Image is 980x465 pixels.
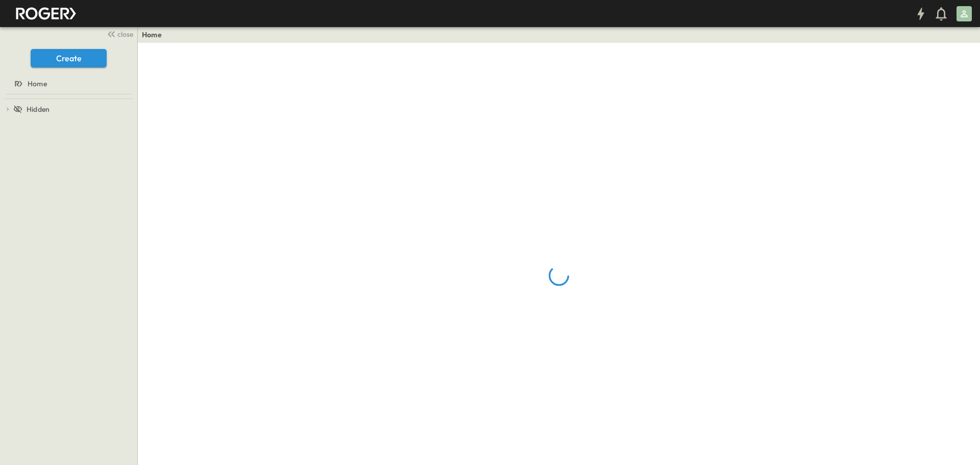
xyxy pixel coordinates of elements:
[27,104,50,114] span: Hidden
[142,30,168,40] nav: breadcrumbs
[103,27,135,41] button: close
[2,77,133,91] a: Home
[28,79,47,89] span: Home
[117,29,133,39] span: close
[31,49,107,67] button: Create
[142,30,162,40] a: Home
